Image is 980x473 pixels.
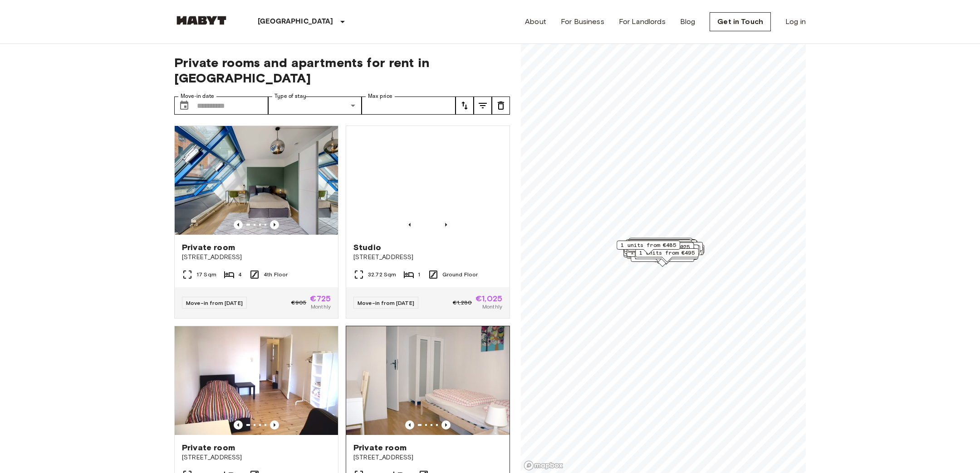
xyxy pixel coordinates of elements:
span: 1 [418,270,420,279]
span: Private rooms and apartments for rent in [GEOGRAPHIC_DATA] [174,55,510,86]
span: 17 Sqm [196,270,216,279]
span: €725 [310,294,331,303]
div: Map marker [627,239,691,253]
a: Marketing picture of unit DE-01-010-002-01HFPrevious imagePrevious imagePrivate room[STREET_ADDRE... [174,125,338,319]
span: 1 units from €1025 [632,243,690,251]
button: Previous image [441,420,451,430]
span: Private room [182,442,235,453]
img: Marketing picture of unit DE-01-010-002-01HF [175,126,338,235]
label: Max price [368,92,392,100]
span: 1 units from €495 [639,249,695,257]
p: [GEOGRAPHIC_DATA] [258,16,333,27]
span: [STREET_ADDRESS] [182,253,331,262]
a: Marketing picture of unit DE-01-481-006-01Previous imagePrevious imageStudio[STREET_ADDRESS]32.72... [346,125,510,319]
span: Monthly [482,303,502,311]
button: Previous image [234,420,243,430]
button: Previous image [405,420,414,430]
a: For Business [561,16,604,27]
a: About [525,16,546,27]
span: [STREET_ADDRESS] [353,253,502,262]
button: Previous image [234,220,243,229]
div: Map marker [617,241,680,255]
div: Map marker [626,239,693,253]
button: Previous image [405,220,414,229]
span: [STREET_ADDRESS] [182,453,331,462]
button: Previous image [441,220,451,229]
span: 9 units from €530 [633,238,688,246]
a: For Landlords [619,16,666,27]
button: tune [474,97,492,115]
span: Move-in from [DATE] [186,299,243,306]
img: Marketing picture of unit DE-01-481-006-01 [346,126,510,235]
a: Blog [680,16,696,27]
button: Previous image [270,420,279,430]
span: Private room [182,242,235,253]
span: 32.72 Sqm [368,270,396,279]
button: Choose date [175,97,193,115]
button: tune [492,97,510,115]
div: Map marker [635,250,698,264]
span: 4th Floor [264,270,288,279]
span: €905 [291,299,307,307]
span: €1,025 [475,294,502,303]
div: Map marker [629,238,692,252]
span: Studio [353,242,381,253]
span: [STREET_ADDRESS] [353,453,502,462]
span: 1 units from €485 [621,241,676,249]
div: Map marker [628,240,692,254]
span: Monthly [311,303,331,311]
span: Move-in from [DATE] [358,299,414,306]
a: Mapbox logo [524,460,563,471]
div: Map marker [627,242,694,256]
span: €1,280 [453,299,472,307]
div: Map marker [637,246,704,260]
span: 4 [238,270,242,279]
div: Map marker [635,248,699,262]
label: Move-in date [181,92,214,100]
div: Map marker [638,245,705,259]
span: 1 units from €625 [632,240,688,248]
a: Get in Touch [710,12,771,31]
button: tune [456,97,474,115]
span: Private room [353,442,407,453]
a: Log in [785,16,806,27]
button: Previous image [270,220,279,229]
img: Marketing picture of unit DE-01-093-04M [346,326,510,435]
label: Type of stay [274,92,306,100]
span: Ground Floor [442,270,478,279]
img: Marketing picture of unit DE-01-029-04M [175,326,338,435]
img: Habyt [174,16,229,25]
